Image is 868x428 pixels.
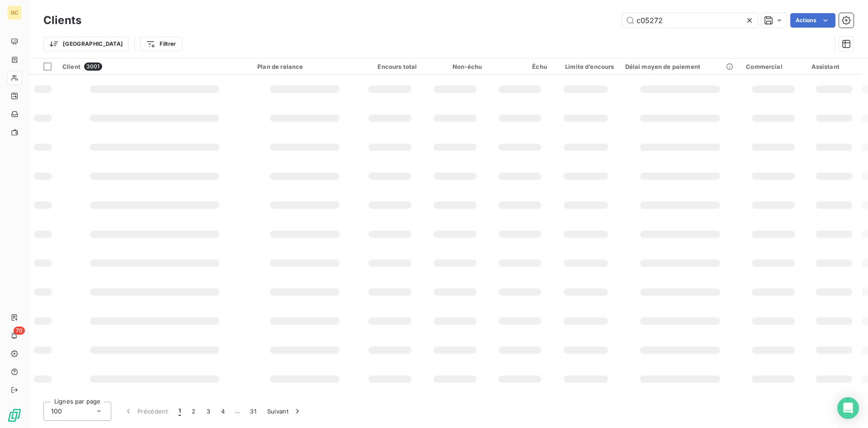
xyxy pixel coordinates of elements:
span: 3001 [84,63,102,71]
div: Commercial [746,63,800,70]
div: Plan de relance [257,63,352,70]
button: Actions [790,13,835,28]
div: Non-échu [428,63,482,70]
button: 2 [186,402,201,421]
div: GC [7,5,22,20]
button: Précédent [118,402,173,421]
span: 100 [51,407,62,416]
div: Assistant [811,63,857,70]
button: 3 [201,402,216,421]
img: Logo LeanPay [7,408,22,423]
input: Rechercher [622,13,758,28]
button: 31 [245,402,262,421]
button: [GEOGRAPHIC_DATA] [43,37,129,51]
span: 70 [14,327,25,335]
button: 4 [216,402,230,421]
div: Délai moyen de paiement [625,63,736,70]
div: Échu [493,63,547,70]
div: Encours total [363,63,417,70]
div: Limite d’encours [558,63,614,70]
button: 1 [173,402,186,421]
button: Suivant [262,402,307,421]
span: Client [62,63,80,70]
h3: Clients [43,12,81,29]
button: Filtrer [140,37,182,51]
span: … [230,404,245,418]
span: 1 [179,407,181,416]
div: Open Intercom Messenger [837,397,859,419]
